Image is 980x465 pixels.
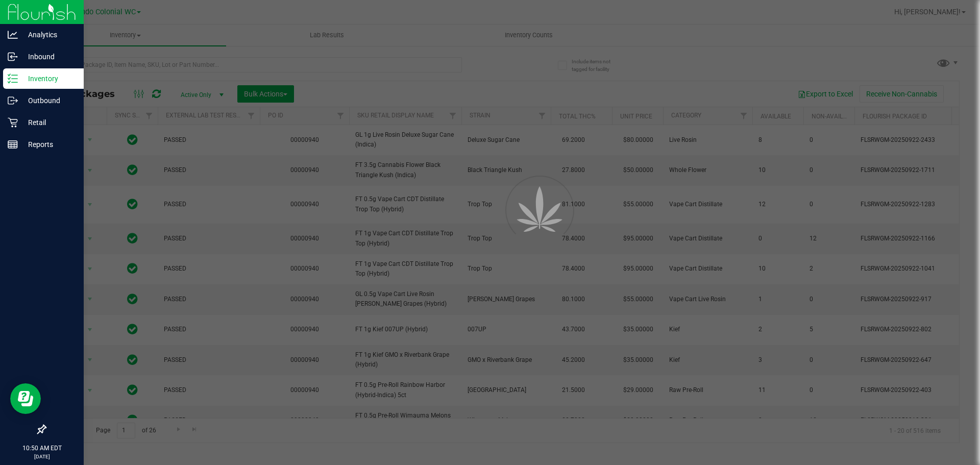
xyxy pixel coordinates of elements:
[18,94,79,107] p: Outbound
[18,116,79,129] p: Retail
[8,74,18,84] inline-svg: Inventory
[8,52,18,62] inline-svg: Inbound
[18,138,79,151] p: Reports
[18,72,79,85] p: Inventory
[18,29,79,41] p: Analytics
[8,139,18,150] inline-svg: Reports
[8,95,18,106] inline-svg: Outbound
[5,453,79,460] p: [DATE]
[8,117,18,128] inline-svg: Retail
[10,383,41,414] iframe: Resource center
[18,51,79,63] p: Inbound
[8,30,18,40] inline-svg: Analytics
[5,444,79,453] p: 10:50 AM EDT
